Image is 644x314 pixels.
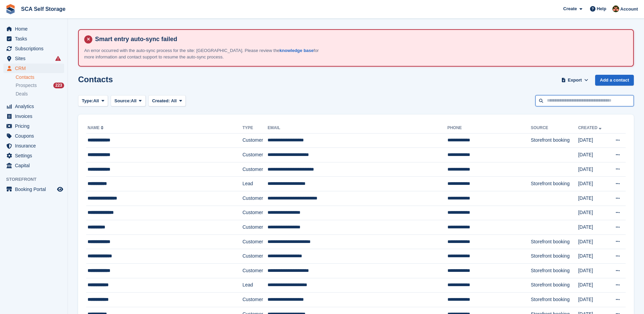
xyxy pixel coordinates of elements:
[3,131,64,141] a: menu
[531,133,578,148] td: Storefront booking
[531,293,578,307] td: Storefront booking
[3,111,64,121] a: menu
[578,206,608,220] td: [DATE]
[3,24,64,34] a: menu
[578,220,608,235] td: [DATE]
[3,185,64,194] a: menu
[531,249,578,264] td: Storefront booking
[279,48,313,53] a: knowledge base
[563,5,577,12] span: Create
[531,264,578,278] td: Storefront booking
[595,75,634,86] a: Add a contact
[3,161,64,170] a: menu
[15,54,56,63] span: Sites
[16,82,37,89] span: Prospects
[15,161,56,170] span: Capital
[148,95,186,106] button: Created: All
[3,121,64,131] a: menu
[597,5,606,12] span: Help
[578,234,608,249] td: [DATE]
[242,220,268,235] td: Customer
[53,83,64,88] div: 223
[578,177,608,191] td: [DATE]
[16,90,64,98] a: Deals
[16,74,64,81] a: Contacts
[242,206,268,220] td: Customer
[578,162,608,177] td: [DATE]
[55,56,61,61] i: Smart entry sync failures have occurred
[620,6,638,13] span: Account
[16,82,64,89] a: Prospects 223
[242,293,268,307] td: Customer
[88,125,105,130] a: Name
[242,162,268,177] td: Customer
[15,64,56,73] span: CRM
[16,91,28,97] span: Deals
[578,278,608,293] td: [DATE]
[3,102,64,111] a: menu
[268,123,447,134] th: Email
[242,133,268,148] td: Customer
[92,35,628,43] h4: Smart entry auto-sync failed
[93,98,99,104] span: All
[578,148,608,162] td: [DATE]
[15,111,56,121] span: Invoices
[5,4,16,14] img: stora-icon-8386f47178a22dfd0bd8f6a31ec36ba5ce8667c1dd55bd0f319d3a0aa187defe.svg
[242,264,268,278] td: Customer
[560,75,590,86] button: Export
[242,278,268,293] td: Lead
[3,151,64,160] a: menu
[171,98,177,103] span: All
[578,293,608,307] td: [DATE]
[578,249,608,264] td: [DATE]
[6,176,68,183] span: Storefront
[18,3,68,15] a: SCA Self Storage
[15,141,56,151] span: Insurance
[15,102,56,111] span: Analytics
[15,131,56,141] span: Coupons
[531,234,578,249] td: Storefront booking
[3,34,64,43] a: menu
[242,148,268,162] td: Customer
[15,185,56,194] span: Booking Portal
[531,177,578,191] td: Storefront booking
[78,95,108,106] button: Type: All
[15,121,56,131] span: Pricing
[82,98,93,104] span: Type:
[15,44,56,53] span: Subscriptions
[568,77,582,84] span: Export
[56,185,64,193] a: Preview store
[242,177,268,191] td: Lead
[578,125,603,130] a: Created
[578,133,608,148] td: [DATE]
[3,141,64,151] a: menu
[612,5,619,12] img: Sarah Race
[131,98,137,104] span: All
[3,54,64,63] a: menu
[242,191,268,206] td: Customer
[15,151,56,160] span: Settings
[3,64,64,73] a: menu
[242,123,268,134] th: Type
[578,264,608,278] td: [DATE]
[578,191,608,206] td: [DATE]
[242,249,268,264] td: Customer
[78,75,113,84] h1: Contacts
[15,34,56,43] span: Tasks
[3,44,64,53] a: menu
[111,95,146,106] button: Source: All
[447,123,531,134] th: Phone
[15,24,56,34] span: Home
[531,123,578,134] th: Source
[114,98,131,104] span: Source:
[531,278,578,293] td: Storefront booking
[152,98,170,103] span: Created:
[242,234,268,249] td: Customer
[84,47,322,60] p: An error occurred with the auto-sync process for the site: [GEOGRAPHIC_DATA]. Please review the f...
